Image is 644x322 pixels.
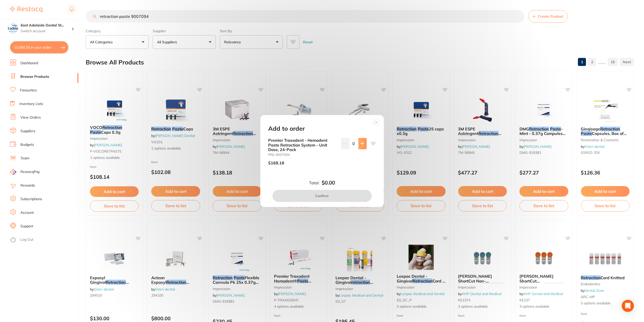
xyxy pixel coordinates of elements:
div: Open Intercom Messenger [622,300,634,312]
b: $0.00 [322,180,335,186]
b: Premier Traxodent - Hemodent Paste Retraction System - Unit Dose, 24-Pack [268,138,337,152]
p: $168.18 [268,161,285,165]
button: Confirm [272,190,372,202]
label: Total: [309,181,320,185]
small: PRE-9007094 [268,153,337,157]
h2: Add to order [268,125,305,132]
